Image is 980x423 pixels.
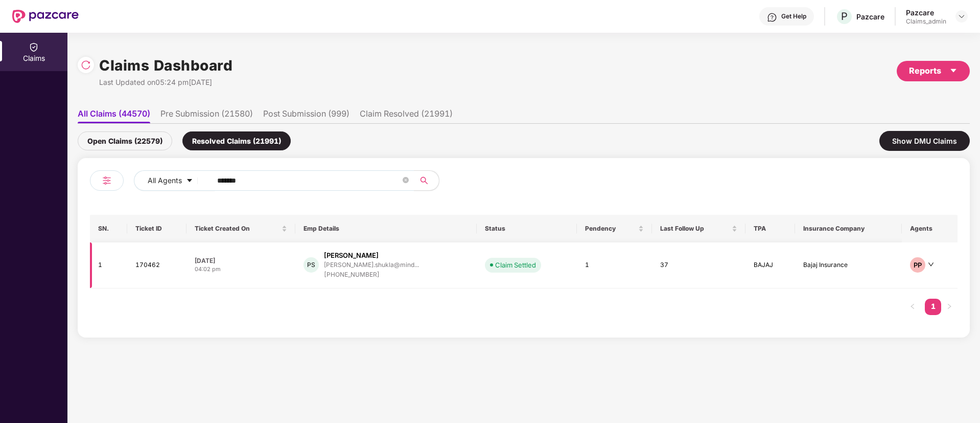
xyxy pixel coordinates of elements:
[12,10,79,23] img: New Pazcare Logo
[195,225,279,233] span: Ticket Created On
[767,12,777,23] img: svg+xml;base64,PHN2ZyBpZD0iSGVscC0zMngzMiIgeG1sbnM9Imh0dHA6Ly93d3cudzMub3JnLzIwMDAvc3ZnIiB3aWR0aD...
[652,215,745,242] th: Last Follow Up
[660,225,730,233] span: Last Follow Up
[906,17,946,26] div: Claims_admin
[902,215,958,242] th: Agents
[841,10,848,23] span: P
[577,215,652,242] th: Pendency
[186,215,295,242] th: Ticket Created On
[856,12,884,21] div: Pazcare
[29,42,39,52] img: svg+xml;base64,PHN2ZyBpZD0iQ2xhaW0iIHhtbG5zPSJodHRwOi8vd3d3LnczLm9yZy8yMDAwL3N2ZyIgd2lkdGg9IjIwIi...
[781,12,806,20] div: Get Help
[585,225,636,233] span: Pendency
[958,12,966,20] img: svg+xml;base64,PHN2ZyBpZD0iRHJvcGRvd24tMzJ4MzIiIHhtbG5zPSJodHRwOi8vd3d3LnczLm9yZy8yMDAwL3N2ZyIgd2...
[906,8,946,17] div: Pazcare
